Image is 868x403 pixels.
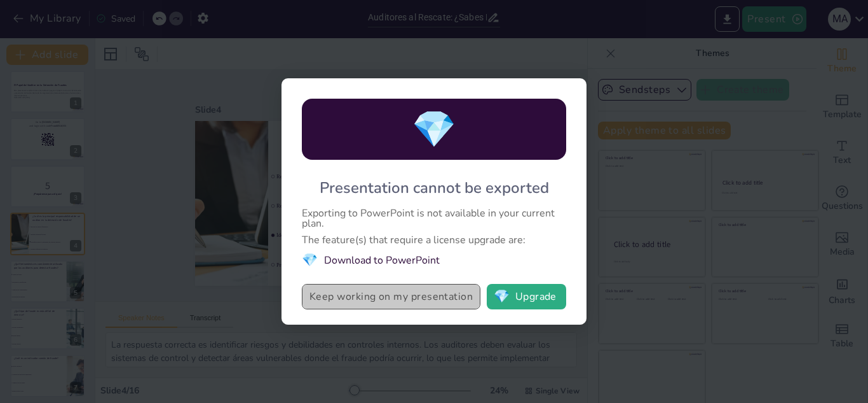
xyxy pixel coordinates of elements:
[302,284,480,309] button: Keep working on my presentation
[487,284,566,309] button: diamondUpgrade
[494,290,510,303] span: diamond
[302,251,566,269] li: Download to PowerPoint
[302,235,566,245] div: The feature(s) that require a license upgrade are:
[302,208,566,229] div: Exporting to PowerPoint is not available in your current plan.
[412,105,456,154] span: diamond
[320,178,549,198] div: Presentation cannot be exported
[302,251,318,269] span: diamond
